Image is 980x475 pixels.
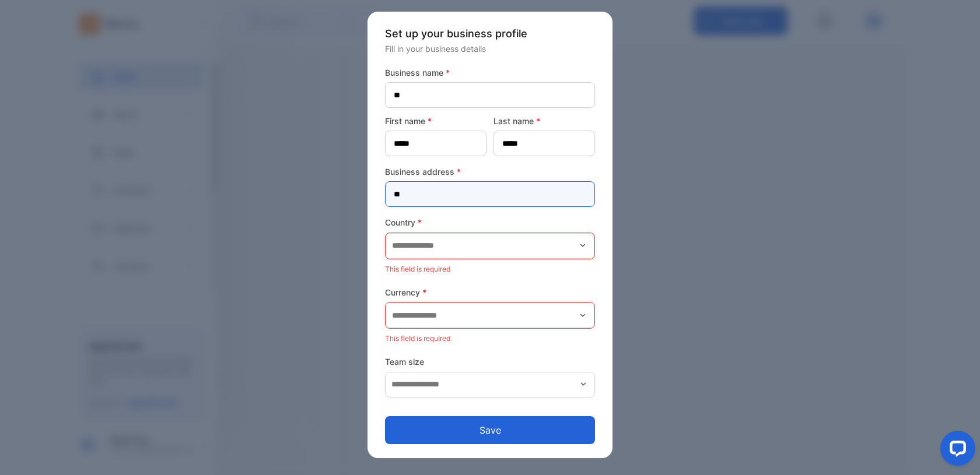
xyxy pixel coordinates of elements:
p: Set up your business profile [385,26,595,41]
label: Country [385,216,595,228]
button: Save [385,416,595,444]
p: This field is required [385,331,595,346]
p: This field is required [385,262,595,277]
label: Business address [385,166,595,178]
p: Fill in your business details [385,43,595,55]
label: Currency [385,286,595,298]
label: First name [385,115,487,127]
label: Last name [494,115,595,127]
label: Business name [385,66,595,79]
iframe: LiveChat chat widget [931,426,980,475]
label: Team size [385,356,595,368]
